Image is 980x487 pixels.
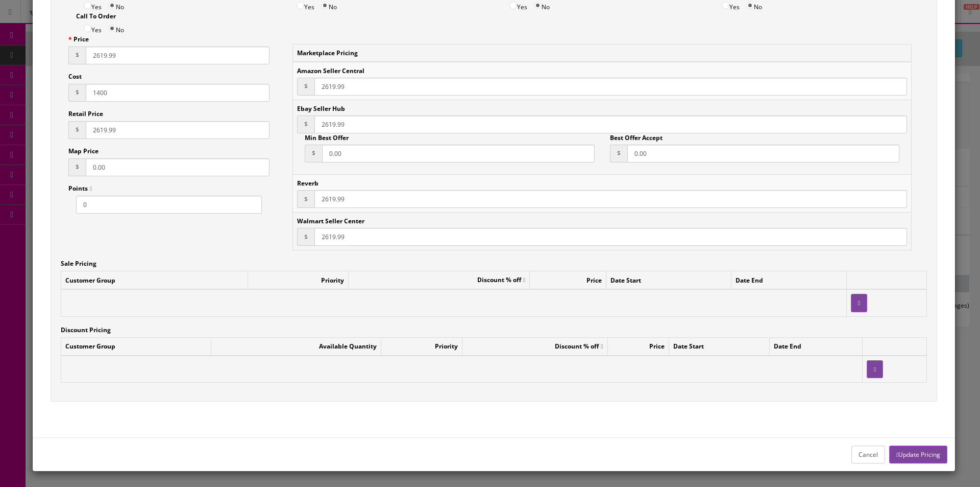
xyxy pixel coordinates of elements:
span: $ [297,78,314,96]
input: This should be a number with up to 2 decimal places. [627,145,900,163]
input: This should be a number with up to 2 decimal places. [86,47,269,64]
input: This should be a number with up to 2 decimal places. [314,190,907,208]
label: Reverb [297,179,318,188]
input: This should be a number with up to 2 decimal places. [86,121,269,139]
input: This should be a number with up to 2 decimal places. [322,145,595,163]
label: Yes [297,1,314,12]
input: No [108,2,116,9]
input: No [746,2,754,9]
label: Min Best Offer [305,133,349,142]
td: Marketplace Pricing [293,44,912,62]
label: Ebay Seller Hub [297,104,345,113]
td: Priority [381,337,462,356]
label: Cost [68,72,82,81]
input: No [108,25,116,32]
input: Yes [84,25,91,32]
label: Discount Pricing [61,326,111,335]
input: This should be a number with up to 2 decimal places. [314,115,907,133]
label: Yes [509,1,527,12]
span: Set a percent off the existing price. If updateing a marketplace Customer Group, we will use the ... [477,275,525,284]
span: $ [610,145,627,163]
label: Map Price [68,147,99,156]
span: $ [297,228,314,246]
td: Price [530,271,606,290]
label: Yes [722,1,740,12]
td: Date End [770,337,863,356]
span: $ [297,190,314,208]
input: No [534,2,542,9]
span: $ [305,145,322,163]
input: Yes [722,2,729,9]
label: No [108,24,124,35]
span: $ [297,115,314,133]
td: Price [607,337,669,356]
label: Price [68,35,89,44]
input: Yes [297,2,304,9]
button: Add Discount [867,360,883,378]
button: Add Special [851,294,867,312]
label: Call To Order [76,12,116,21]
button: Update Pricing [889,446,947,463]
label: Sale Pricing [61,259,96,268]
label: No [746,1,762,12]
td: Date Start [606,271,731,290]
button: Cancel [851,446,885,463]
input: This should be a number with up to 2 decimal places. [314,78,907,96]
input: Points [76,196,262,214]
label: Amazon Seller Central [297,66,364,75]
td: Priority [248,271,348,290]
span: $ [68,158,86,176]
label: Yes [84,24,102,35]
span: Number of points needed to buy this item. If you don't want this product to be purchased with poi... [68,184,92,193]
td: Customer Group [61,271,248,290]
label: Retail Price [68,109,103,119]
span: Set a percent off the existing price. If updateing a marketplace Customer Group, we will use the ... [555,342,603,351]
td: Available Quantity [211,337,381,356]
label: No [321,1,337,12]
input: Yes [509,2,517,9]
label: No [108,1,124,12]
label: Yes [84,1,102,12]
label: Walmart Seller Center [297,217,364,225]
input: Yes [84,2,91,9]
label: Best Offer Accept [610,133,663,142]
td: Date End [731,271,846,290]
input: No [321,2,329,9]
td: Date Start [669,337,770,356]
span: $ [68,47,86,64]
td: Customer Group [61,337,211,356]
span: $ [68,84,86,102]
label: No [534,1,550,12]
input: This should be a number with up to 2 decimal places. [86,158,269,176]
span: $ [68,121,86,139]
input: This should be a number with up to 2 decimal places. [314,228,907,246]
input: This should be a number with up to 2 decimal places. [86,84,269,102]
